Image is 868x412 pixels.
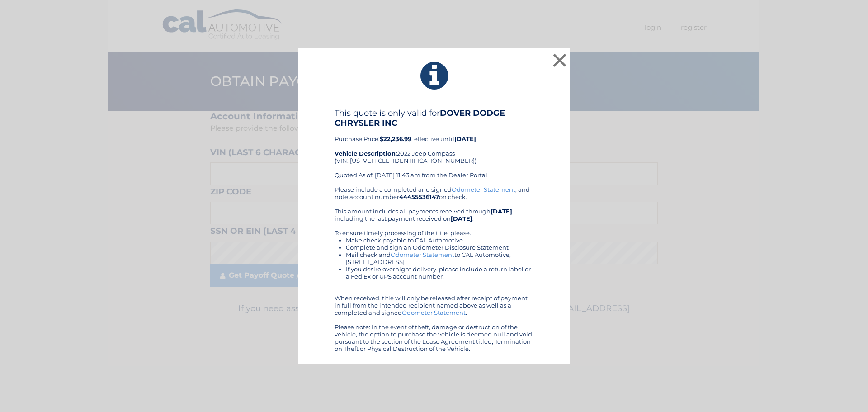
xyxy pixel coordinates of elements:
[346,244,533,251] li: Complete and sign an Odometer Disclosure Statement
[335,108,533,186] div: Purchase Price: , effective until 2022 Jeep Compass (VIN: [US_VEHICLE_IDENTIFICATION_NUMBER]) Quo...
[335,186,533,352] div: Please include a completed and signed , and note account number on check. This amount includes al...
[380,135,411,142] b: $22,236.99
[346,265,533,280] li: If you desire overnight delivery, please include a return label or a Fed Ex or UPS account number.
[454,135,476,142] b: [DATE]
[451,215,472,222] b: [DATE]
[346,237,533,244] li: Make check payable to CAL Automotive
[335,108,533,128] h4: This quote is only valid for
[491,208,512,215] b: [DATE]
[346,251,533,265] li: Mail check and to CAL Automotive, [STREET_ADDRESS]
[335,108,505,128] b: DOVER DODGE CHRYSLER INC
[391,251,454,258] a: Odometer Statement
[452,186,515,193] a: Odometer Statement
[335,150,397,157] strong: Vehicle Description:
[551,51,569,69] button: ×
[402,309,466,316] a: Odometer Statement
[399,193,439,200] b: 44455536147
